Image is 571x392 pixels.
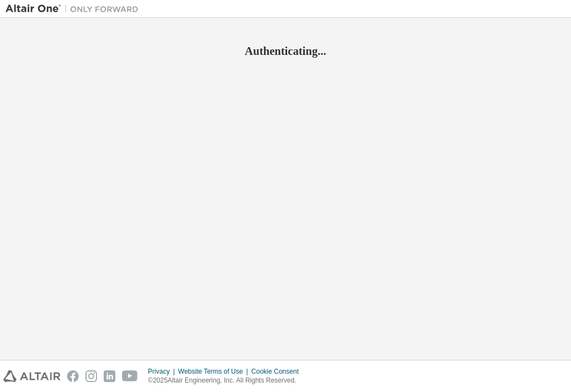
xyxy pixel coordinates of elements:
[251,367,305,376] div: Cookie Consent
[122,370,138,382] img: youtube.svg
[178,367,251,376] div: Website Terms of Use
[104,370,115,382] img: linkedin.svg
[148,367,178,376] div: Privacy
[148,376,305,385] p: © 2025 Altair Engineering, Inc. All Rights Reserved.
[3,370,60,382] img: altair_logo.svg
[67,370,79,382] img: facebook.svg
[6,3,144,14] img: Altair One
[85,370,97,382] img: instagram.svg
[6,44,565,58] h2: Authenticating...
